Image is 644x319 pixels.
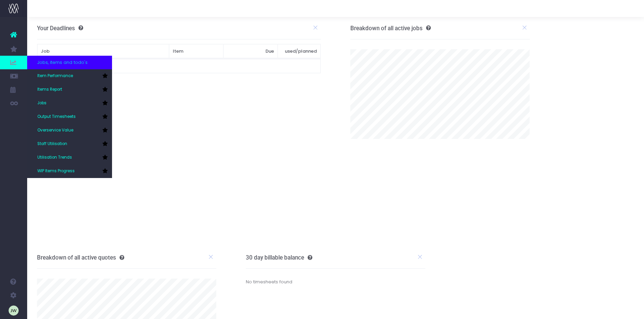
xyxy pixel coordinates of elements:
h3: Breakdown of all active quotes [37,254,124,261]
h3: Breakdown of all active jobs [350,25,431,32]
th: Item: activate to sort column ascending [169,44,223,58]
span: Output Timesheets [37,114,76,120]
span: Item Performance [37,73,73,79]
h3: 30 day billable balance [246,254,312,261]
span: Jobs [37,100,47,106]
span: Utilisation Trends [37,155,72,161]
a: Items Report [27,83,112,96]
h3: Your Deadlines [37,25,83,32]
a: Staff Utilisation [27,137,112,151]
a: WIP Items Progress [27,164,112,178]
span: Jobs, items and todo's [37,59,88,66]
th: Due: activate to sort column ascending [223,44,278,58]
a: Item Performance [27,69,112,83]
span: Items Report [37,87,62,93]
th: used/planned: activate to sort column ascending [278,44,320,58]
th: Job: activate to sort column ascending [37,44,169,58]
a: Output Timesheets [27,110,112,124]
div: No timesheets found [246,269,425,295]
td: No data available in table [37,59,320,73]
img: images/default_profile_image.png [8,305,19,316]
span: Staff Utilisation [37,141,67,147]
a: Jobs [27,96,112,110]
span: Overservice Value [37,127,73,134]
span: WIP Items Progress [37,168,75,174]
a: Overservice Value [27,124,112,137]
a: Utilisation Trends [27,151,112,164]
